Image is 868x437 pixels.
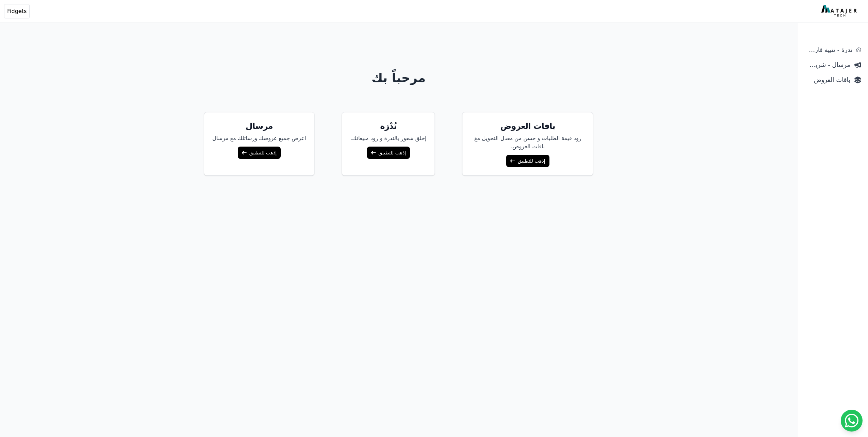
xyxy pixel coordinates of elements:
[238,147,281,159] a: إذهب للتطبيق
[350,134,426,142] p: إخلق شعور بالندرة و زود مبيعاتك.
[212,134,306,142] p: اعرض جميع عروضك ورسائلك مع مرسال
[804,75,850,85] span: باقات العروض
[804,45,852,55] span: ندرة - تنبية قارب علي النفاذ
[506,155,549,167] a: إذهب للتطبيق
[821,5,858,17] img: MatajerTech Logo
[471,121,585,132] h5: باقات العروض
[4,4,30,18] button: Fidgets
[350,121,426,132] h5: نُدْرَة
[367,147,410,159] a: إذهب للتطبيق
[7,7,27,15] span: Fidgets
[212,121,306,132] h5: مرسال
[137,71,661,85] h1: مرحباً بك
[804,60,850,70] span: مرسال - شريط دعاية
[471,134,585,151] p: زود قيمة الطلبات و حسن من معدل التحويل مغ باقات العروض.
